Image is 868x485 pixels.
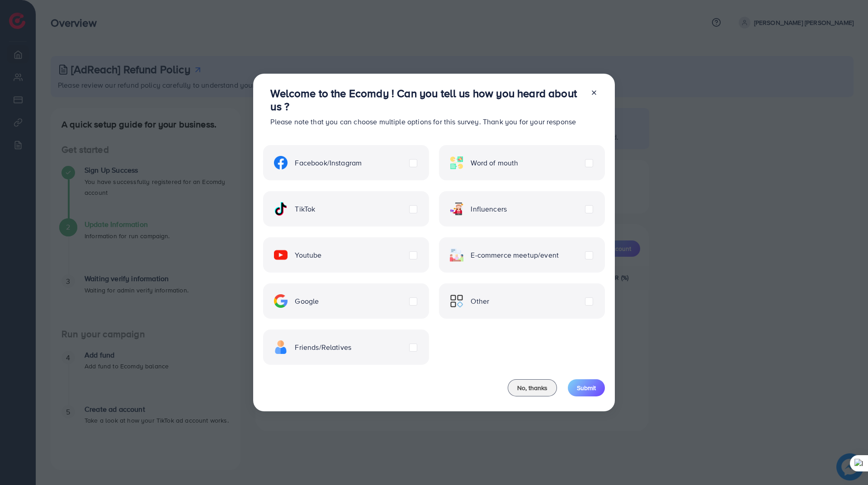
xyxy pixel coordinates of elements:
button: Submit [568,379,605,396]
img: ic-facebook.134605ef.svg [274,156,288,170]
span: Facebook/Instagram [295,158,362,168]
span: Influencers [471,204,507,214]
img: ic-youtube.715a0ca2.svg [274,248,288,262]
span: Google [295,296,319,306]
span: Other [471,296,489,306]
span: TikTok [295,204,315,214]
span: Friends/Relatives [295,342,351,353]
span: No, thanks [517,383,547,392]
img: ic-freind.8e9a9d08.svg [274,340,288,354]
p: Please note that you can choose multiple options for this survey. Thank you for your response [270,116,583,127]
button: No, thanks [508,379,557,396]
img: ic-google.5bdd9b68.svg [274,294,288,308]
img: ic-tiktok.4b20a09a.svg [274,202,288,216]
img: ic-word-of-mouth.a439123d.svg [450,156,463,170]
span: Submit [577,383,596,392]
img: ic-ecommerce.d1fa3848.svg [450,248,463,262]
span: Youtube [295,250,321,260]
img: ic-other.99c3e012.svg [450,294,463,308]
h3: Welcome to the Ecomdy ! Can you tell us how you heard about us ? [270,87,583,113]
span: Word of mouth [471,158,518,168]
span: E-commerce meetup/event [471,250,559,260]
img: ic-influencers.a620ad43.svg [450,202,463,216]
